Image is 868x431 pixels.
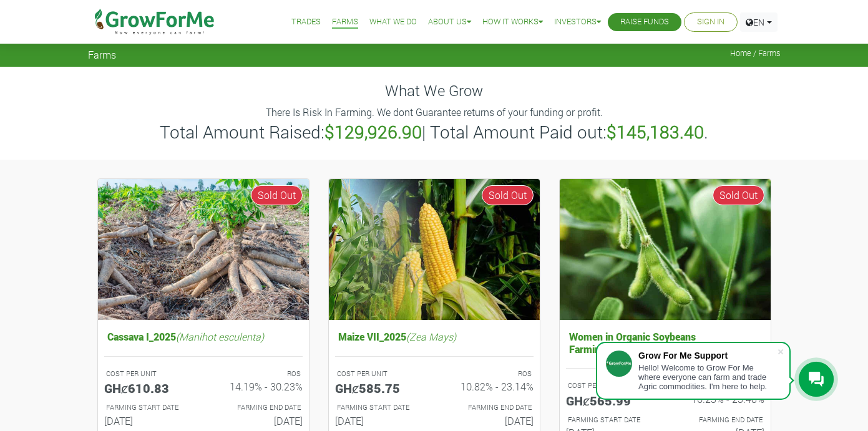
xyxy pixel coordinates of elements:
a: Trades [291,16,321,29]
h3: Total Amount Raised: | Total Amount Paid out: . [90,122,779,143]
h4: What We Grow [88,82,781,100]
h6: 10.82% - 23.14% [444,380,534,392]
b: $145,183.40 [607,120,704,143]
h5: GHȼ610.83 [104,380,194,395]
p: FARMING START DATE [568,415,654,425]
i: (Zea Mays) [406,330,456,343]
span: Home / Farms [730,49,781,58]
img: growforme image [329,179,540,321]
a: Farms [332,16,358,29]
h6: [DATE] [444,415,534,427]
p: COST PER UNIT [568,380,654,391]
p: ROS [446,369,532,379]
p: ROS [215,369,301,379]
p: FARMING END DATE [676,415,763,425]
p: FARMING START DATE [106,402,192,413]
a: Raise Funds [620,16,669,29]
a: About Us [428,16,471,29]
p: COST PER UNIT [337,369,423,379]
h5: Cassava I_2025 [104,327,303,346]
h6: [DATE] [335,415,425,427]
div: Grow For Me Support [638,351,777,361]
a: What We Do [369,16,417,29]
h6: 14.19% - 30.23% [213,380,303,392]
a: Sign In [697,16,724,29]
img: growforme image [560,179,771,321]
h6: [DATE] [213,415,303,427]
a: EN [740,12,778,32]
h5: Maize VII_2025 [335,327,534,346]
h6: [DATE] [104,415,194,427]
b: $129,926.90 [324,120,422,143]
i: (Manihot esculenta) [176,330,264,343]
span: Sold Out [251,185,303,205]
a: Investors [554,16,601,29]
div: Hello! Welcome to Grow For Me where everyone can farm and trade Agric commodities. I'm here to help. [638,363,777,391]
span: Farms [88,49,116,61]
p: FARMING END DATE [215,402,301,413]
p: FARMING START DATE [337,402,423,413]
a: How it Works [482,16,543,29]
p: FARMING END DATE [446,402,532,413]
span: Sold Out [482,185,534,205]
p: COST PER UNIT [106,369,192,379]
span: Sold Out [713,185,764,205]
h6: 10.23% - 23.48% [675,393,764,405]
h5: Women in Organic Soybeans Farming_2025 [566,327,764,357]
h5: GHȼ585.75 [335,380,425,395]
p: There Is Risk In Farming. We dont Guarantee returns of your funding or profit. [90,105,779,120]
img: growforme image [98,179,309,321]
h5: GHȼ565.99 [566,393,656,408]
